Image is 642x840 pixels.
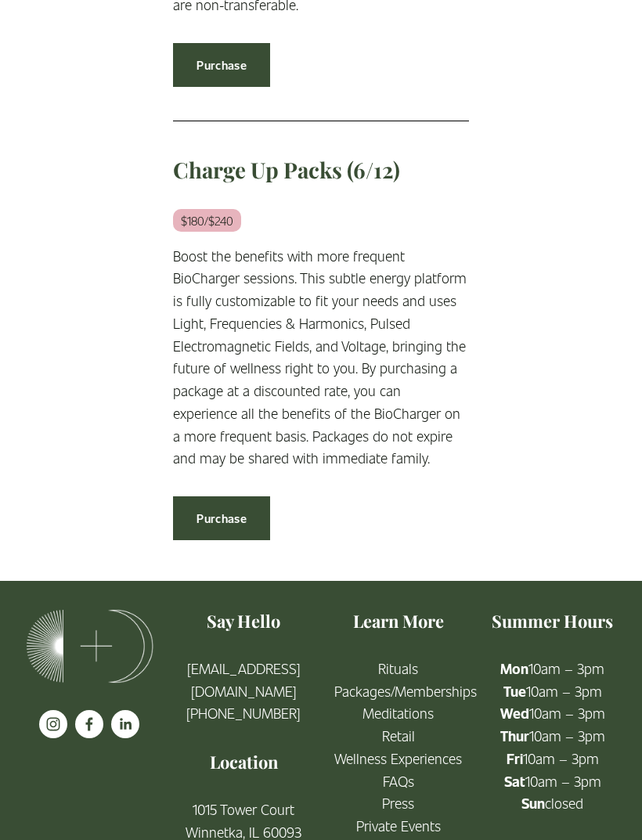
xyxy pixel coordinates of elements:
[334,658,462,838] p: R
[504,772,525,791] strong: Sat
[180,750,308,773] h4: Location
[173,43,270,87] a: Purchase
[334,609,462,633] h4: Learn More
[111,710,139,738] a: LinkedIn
[173,496,270,540] a: Purchase
[186,702,301,725] a: [PHONE_NUMBER]
[173,245,468,470] p: Boost the benefits with more frequent BioCharger sessions. This subtle energy platform is fully c...
[489,609,616,633] h4: Summer Hours
[500,704,529,723] strong: Wed
[173,155,468,184] h3: Charge Up Packs (6/12)
[39,710,67,738] a: instagram-unauth
[334,680,477,703] a: Packages/Memberships
[180,609,308,633] h4: Say Hello
[521,794,545,813] strong: Sun
[180,658,308,703] a: [EMAIL_ADDRESS][DOMAIN_NAME]
[500,726,529,745] strong: Thur
[500,659,528,678] strong: Mon
[390,725,415,748] a: etail
[362,702,434,725] a: Meditations
[382,792,414,815] a: Press
[356,815,441,838] a: Private Events
[334,748,462,770] a: Wellness Experiences
[383,770,414,793] a: FAQs
[503,682,526,701] strong: Tue
[75,710,103,738] a: facebook-unauth
[173,209,241,232] em: $180/$240
[507,749,523,768] strong: Fri
[489,658,616,815] p: 10am – 3pm 10am – 3pm 10am – 3pm 10am – 3pm 10am – 3pm 10am – 3pm closed
[378,658,418,680] a: Rituals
